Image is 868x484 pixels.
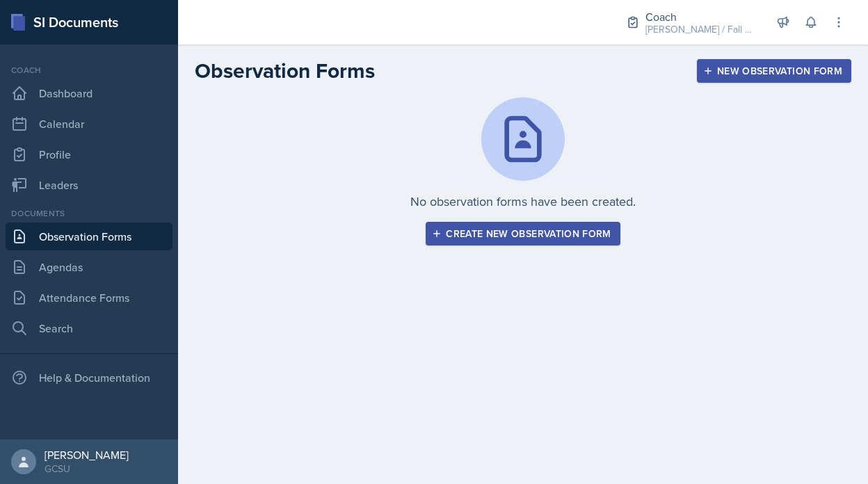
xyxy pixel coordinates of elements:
[6,284,172,312] a: Attendance Forms
[6,223,172,250] a: Observation Forms
[426,222,620,245] button: Create new observation form
[645,22,757,37] div: [PERSON_NAME] / Fall 2025
[6,79,172,107] a: Dashboard
[645,8,757,25] div: Coach
[45,462,129,476] div: GCSU
[195,58,375,83] h2: Observation Forms
[6,253,172,281] a: Agendas
[6,110,172,138] a: Calendar
[435,228,611,239] div: Create new observation form
[45,448,129,462] div: [PERSON_NAME]
[6,64,172,76] div: Coach
[6,364,172,392] div: Help & Documentation
[6,314,172,342] a: Search
[706,65,842,76] div: New Observation Form
[697,59,851,83] button: New Observation Form
[6,207,172,220] div: Documents
[6,171,172,199] a: Leaders
[6,140,172,168] a: Profile
[410,192,636,211] p: No observation forms have been created.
